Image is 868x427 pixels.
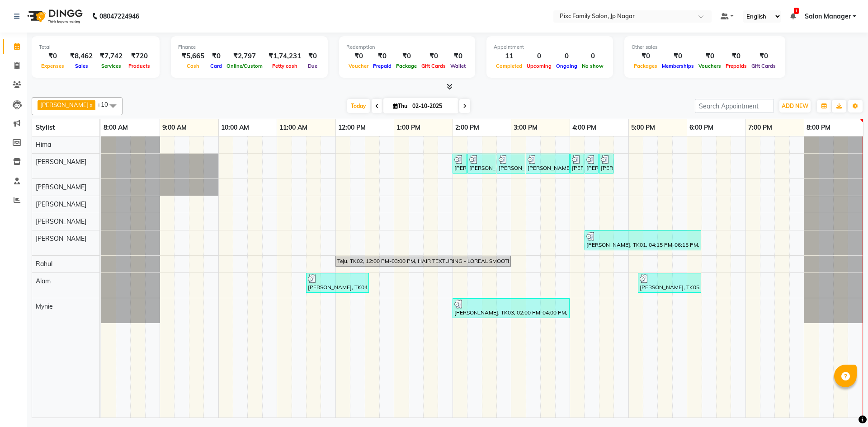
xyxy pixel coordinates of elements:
div: ₹0 [394,51,419,61]
span: Hima [36,141,51,149]
a: 8:00 AM [101,121,130,134]
div: ₹0 [448,51,468,61]
div: ₹7,742 [96,51,126,61]
a: 2:00 PM [453,121,481,134]
span: [PERSON_NAME] [36,183,86,191]
span: Stylist [36,123,55,131]
a: 3:00 PM [511,121,540,134]
div: ₹8,462 [66,51,96,61]
div: ₹0 [371,51,394,61]
div: Appointment [494,43,606,51]
span: Thu [391,103,410,109]
div: [PERSON_NAME], TK01, 03:15 PM-04:00 PM, FACIALS - PURE PORE [527,155,569,172]
div: 11 [494,51,524,61]
span: Vouchers [696,63,723,69]
a: 9:00 AM [160,121,189,134]
div: ₹720 [126,51,152,61]
div: Total [39,43,152,51]
input: 2025-10-02 [410,99,455,113]
span: Wallet [448,63,468,69]
a: 10:00 AM [219,121,251,134]
span: Completed [494,63,524,69]
span: Card [208,63,224,69]
div: [PERSON_NAME], TK01, 04:30 PM-04:45 PM, WAXING SERVICES - BRAZILIAN UNDER ARMS [600,155,613,172]
div: ₹0 [346,51,371,61]
div: [PERSON_NAME], TK01, 02:00 PM-02:15 PM, BODY DETAN - [PERSON_NAME]/BLEACH FULL FACE & NECK GOLD [453,155,466,172]
iframe: chat widget [830,391,859,418]
div: Redemption [346,43,468,51]
span: Products [126,63,152,69]
div: Teju, TK02, 12:00 PM-03:00 PM, HAIR TEXTURING - LOREAL SMOOTHENING / STRAIGHTENING (L) [336,257,510,265]
a: 4:00 PM [570,121,599,134]
span: No show [580,63,606,69]
div: ₹0 [419,51,448,61]
span: Prepaids [723,63,749,69]
div: [PERSON_NAME], TK05, 05:10 PM-06:15 PM, HAIRCUT & STYLE (MEN) - HAIRCUT BY EXPERT (₹355),HAIRCUT ... [639,274,700,291]
div: ₹0 [39,51,66,61]
span: Gift Cards [749,63,778,69]
div: ₹0 [749,51,778,61]
a: 8:00 PM [804,121,833,134]
div: ₹0 [305,51,321,61]
div: [PERSON_NAME], TK01, 04:00 PM-04:15 PM, THREADING - EYEBROWS [571,155,583,172]
div: ₹0 [696,51,723,61]
span: Ongoing [554,63,580,69]
div: [PERSON_NAME], TK01, 02:15 PM-02:45 PM, WAXING SERVICES - GOLD WAX FULL ARMS [468,155,495,172]
span: Cash [184,63,202,69]
span: [PERSON_NAME] [36,158,86,166]
div: 0 [580,51,606,61]
a: 1 [790,12,796,20]
div: Finance [178,43,321,51]
span: Due [306,63,320,69]
span: [PERSON_NAME] [36,235,86,243]
input: Search Appointment [695,99,774,113]
span: Upcoming [524,63,554,69]
span: Alam [36,277,51,285]
span: +10 [97,101,115,108]
div: [PERSON_NAME], TK03, 02:00 PM-04:00 PM, COMBO (1999) (₹1999) [453,300,569,317]
div: [PERSON_NAME], TK04, 11:30 AM-12:35 PM, HAIRCUT & STYLE (MEN) - HAIRCUT BY EXPERT (₹355),HAIRCUT ... [307,274,368,291]
span: Memberships [660,63,696,69]
b: 08047224946 [99,4,139,29]
div: ₹0 [660,51,696,61]
div: [PERSON_NAME], TK01, 04:15 PM-06:15 PM, [GEOGRAPHIC_DATA] (1999) [585,232,700,249]
span: Prepaid [371,63,394,69]
div: [PERSON_NAME], TK01, 04:15 PM-04:30 PM, THREADING - UPPER LIP [585,155,598,172]
div: 0 [554,51,580,61]
span: Today [347,99,370,113]
span: Sales [73,63,90,69]
a: 5:00 PM [629,121,657,134]
a: x [89,101,93,108]
div: ₹0 [632,51,660,61]
span: Online/Custom [224,63,265,69]
span: Package [394,63,419,69]
span: Petty cash [270,63,300,69]
span: Rahul [36,260,52,268]
span: Voucher [346,63,371,69]
a: 1:00 PM [394,121,423,134]
div: Other sales [632,43,778,51]
span: Packages [632,63,660,69]
div: ₹5,665 [178,51,208,61]
span: 1 [794,8,799,14]
a: 7:00 PM [746,121,774,134]
span: Expenses [39,63,66,69]
span: ADD NEW [782,103,808,109]
a: 12:00 PM [336,121,368,134]
div: [PERSON_NAME], TK01, 02:45 PM-03:15 PM, WAXING SERVICES - GOLD WAX FULL LEGS [498,155,524,172]
div: ₹0 [723,51,749,61]
span: Gift Cards [419,63,448,69]
a: 11:00 AM [277,121,310,134]
img: logo [23,4,85,29]
div: 0 [524,51,554,61]
div: ₹1,74,231 [265,51,305,61]
span: Services [99,63,123,69]
button: ADD NEW [779,100,811,113]
span: Salon Manager [805,12,851,21]
span: [PERSON_NAME] [36,217,86,225]
span: [PERSON_NAME] [40,101,89,108]
a: 6:00 PM [687,121,716,134]
span: [PERSON_NAME] [36,200,86,208]
div: ₹2,797 [224,51,265,61]
span: Mynie [36,302,53,310]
